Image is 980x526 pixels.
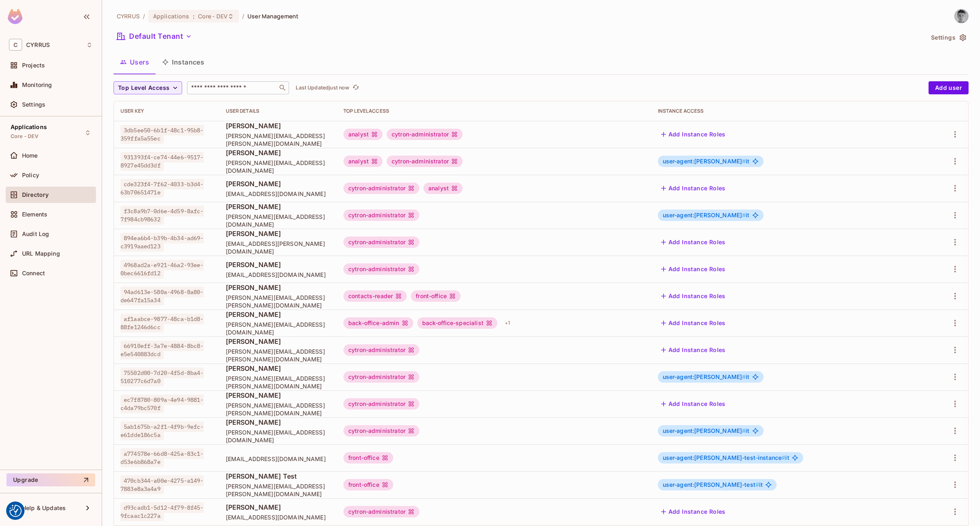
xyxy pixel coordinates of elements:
[343,452,393,464] div: front-office
[120,368,204,386] span: 75502d00-7d20-4f5d-8ba4-510277c6d7a0
[782,454,785,461] span: #
[296,85,349,91] p: Last Updated just now
[343,129,383,140] div: analyst
[226,418,330,427] span: [PERSON_NAME]
[120,341,204,359] span: 66910eff-3a7e-4884-8bc8-e5e540883dcd
[22,62,45,69] span: Projects
[226,229,330,238] span: [PERSON_NAME]
[120,475,204,494] span: 470cb344-a00e-4275-a149-7883e8a3a4a9
[120,448,204,467] span: a774578e-66d8-425a-83c1-d53e6b868a7e
[658,182,729,195] button: Add Instance Roles
[226,148,330,157] span: [PERSON_NAME]
[226,321,330,336] span: [PERSON_NAME][EMAIL_ADDRESS][DOMAIN_NAME]
[226,283,330,292] span: [PERSON_NAME]
[663,374,750,380] span: it
[663,481,759,488] span: user-agent:[PERSON_NAME]-test
[663,373,746,380] span: user-agent:[PERSON_NAME]
[247,12,298,20] span: User Management
[226,428,330,444] span: [PERSON_NAME][EMAIL_ADDRESS][DOMAIN_NAME]
[663,427,746,434] span: user-agent:[PERSON_NAME]
[226,294,330,309] span: [PERSON_NAME][EMAIL_ADDRESS][PERSON_NAME][DOMAIN_NAME]
[22,192,49,198] span: Directory
[22,152,38,159] span: Home
[9,505,22,517] img: Revisit consent button
[8,9,22,24] img: SReyMgAAAABJRU5ErkJggg==
[242,12,244,20] li: /
[343,479,393,490] div: front-office
[352,84,359,92] span: refresh
[663,212,746,218] span: user-agent:[PERSON_NAME]
[120,502,204,521] span: d93cadb1-5d12-4f79-8f45-9fcaac1c227a
[663,158,750,165] span: it
[120,179,204,198] span: cde323f4-7f62-4033-b3d4-63b70651471e
[755,481,759,488] span: #
[955,9,968,23] img: Vladimír Krejsa
[117,12,140,20] span: the active workspace
[226,391,330,400] span: [PERSON_NAME]
[156,52,211,72] button: Instances
[658,290,729,303] button: Add Instance Roles
[226,132,330,147] span: [PERSON_NAME][EMAIL_ADDRESS][PERSON_NAME][DOMAIN_NAME]
[387,129,463,140] div: cytron-administrator
[120,152,204,171] span: 931393f4-ce74-44e6-9517-8927e45dd3df
[153,12,189,20] span: Applications
[120,394,204,413] span: ec7f8780-809a-4e94-9881-c4da79bc570f
[118,83,169,93] span: Top Level Access
[663,454,786,461] span: user-agent:[PERSON_NAME]-test-instance
[226,271,330,279] span: [EMAIL_ADDRESS][DOMAIN_NAME]
[226,213,330,228] span: [PERSON_NAME][EMAIL_ADDRESS][DOMAIN_NAME]
[226,472,330,481] span: [PERSON_NAME] Test
[22,231,49,237] span: Audit Log
[928,31,969,44] button: Settings
[663,428,750,434] span: it
[343,263,419,275] div: cytron-administrator
[226,190,330,198] span: [EMAIL_ADDRESS][DOMAIN_NAME]
[120,206,204,225] span: f3c8a9b7-0d6e-4d59-8afc-7f984cb98632
[658,128,729,141] button: Add Instance Roles
[417,317,497,329] div: back-office-specialist
[226,108,330,114] div: User Details
[501,316,513,330] div: + 1
[22,270,45,276] span: Connect
[9,39,22,51] span: C
[663,455,789,461] span: it
[192,13,195,20] span: :
[423,183,463,194] div: analyst
[349,83,361,93] span: Click to refresh data
[114,81,182,94] button: Top Level Access
[343,425,419,437] div: cytron-administrator
[742,212,746,218] span: #
[387,156,463,167] div: cytron-administrator
[226,159,330,174] span: [PERSON_NAME][EMAIL_ADDRESS][DOMAIN_NAME]
[120,421,204,440] span: 5ab1675b-a2f1-4f9b-9efc-e61dde186c5a
[120,287,204,305] span: 94ad613e-580a-4968-8a80-de647fa15a34
[343,108,645,114] div: Top Level Access
[658,316,729,330] button: Add Instance Roles
[226,455,330,463] span: [EMAIL_ADDRESS][DOMAIN_NAME]
[226,310,330,319] span: [PERSON_NAME]
[26,42,50,48] span: Workspace: CYRRUS
[226,121,330,130] span: [PERSON_NAME]
[226,401,330,417] span: [PERSON_NAME][EMAIL_ADDRESS][PERSON_NAME][DOMAIN_NAME]
[7,473,95,486] button: Upgrade
[9,505,22,517] button: Consent Preferences
[929,81,969,94] button: Add user
[22,505,66,511] span: Help & Updates
[658,263,729,276] button: Add Instance Roles
[658,108,917,114] div: Instance Access
[22,172,39,178] span: Policy
[351,83,361,93] button: refresh
[226,260,330,269] span: [PERSON_NAME]
[226,202,330,211] span: [PERSON_NAME]
[343,317,413,329] div: back-office-admin
[226,503,330,512] span: [PERSON_NAME]
[742,373,746,380] span: #
[120,233,204,252] span: 894ea6b4-b39b-4b34-ad69-c3919aaed123
[120,125,204,144] span: 3db5ee50-6b1f-48c1-95b8-359ffa5a55ec
[11,133,39,140] span: Core - DEV
[343,506,419,517] div: cytron-administrator
[120,260,204,279] span: 4968ad2a-e921-46a2-93ee-0bec6616fd12
[663,212,750,218] span: it
[343,156,383,167] div: analyst
[343,398,419,410] div: cytron-administrator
